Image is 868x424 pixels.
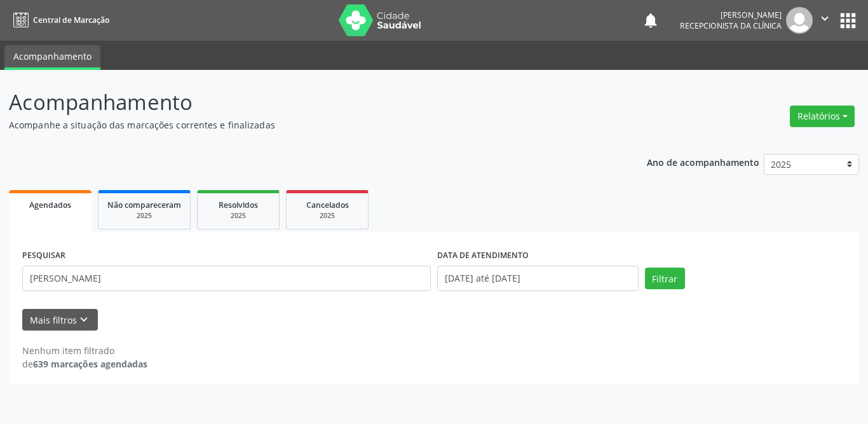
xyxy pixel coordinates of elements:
[647,154,759,170] p: Ano de acompanhamento
[22,266,431,291] input: Nome, CNS
[790,106,855,127] button: Relatórios
[9,86,604,118] p: Acompanhamento
[77,313,91,327] i: keyboard_arrow_down
[9,10,109,31] a: Central de Marcação
[818,11,832,25] i: 
[642,11,660,29] button: notifications
[107,211,181,221] div: 2025
[22,344,147,357] div: Nenhum item filtrado
[219,200,258,210] span: Resolvidos
[22,357,147,371] div: de
[33,15,109,25] span: Central de Marcação
[680,10,782,20] div: [PERSON_NAME]
[813,7,837,34] button: 
[306,200,349,210] span: Cancelados
[837,10,859,32] button: apps
[107,200,181,210] span: Não compareceram
[22,309,98,331] button: Mais filtroskeyboard_arrow_down
[9,118,604,132] p: Acompanhe a situação das marcações correntes e finalizadas
[29,200,71,210] span: Agendados
[4,45,100,70] a: Acompanhamento
[22,246,65,266] label: PESQUISAR
[437,266,639,291] input: Selecione um intervalo
[33,358,147,370] strong: 639 marcações agendadas
[680,20,782,31] span: Recepcionista da clínica
[437,246,529,266] label: DATA DE ATENDIMENTO
[786,7,813,34] img: img
[645,268,685,289] button: Filtrar
[295,211,359,221] div: 2025
[207,211,270,221] div: 2025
